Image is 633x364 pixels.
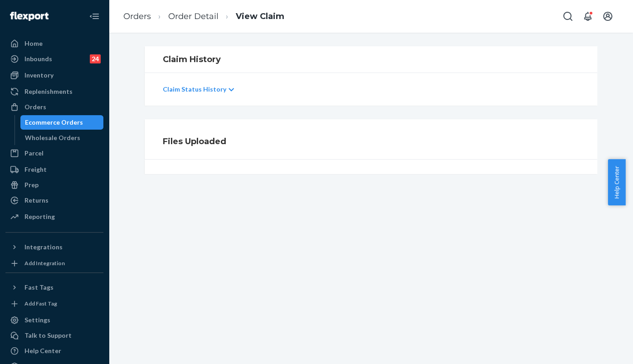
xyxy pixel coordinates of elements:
ol: breadcrumbs [116,3,292,30]
div: Inventory [24,71,54,80]
a: Ecommerce Orders [20,115,104,130]
div: Integrations [24,243,63,252]
a: Reporting [5,209,103,224]
div: Returns [24,196,49,205]
button: Open Search Box [559,7,577,25]
div: Reporting [24,212,55,221]
h1: Files Uploaded [163,136,579,147]
a: Settings [5,313,103,327]
div: Talk to Support [24,331,72,340]
h1: Claim History [163,53,579,65]
a: Freight [5,162,103,177]
p: Claim Status History [163,85,226,94]
div: Inbounds [24,54,52,63]
div: Add Integration [24,259,65,267]
a: Add Fast Tag [5,298,103,309]
a: Orders [5,100,103,114]
a: Inventory [5,68,103,83]
button: Open account menu [599,7,617,25]
div: 24 [90,54,101,63]
button: Integrations [5,240,103,254]
div: Parcel [24,149,44,158]
a: Talk to Support [5,328,103,343]
a: Wholesale Orders [20,131,104,145]
button: Help Center [608,159,625,205]
a: Returns [5,193,103,208]
div: Orders [24,102,46,112]
a: Order Detail [168,11,219,21]
button: Fast Tags [5,280,103,295]
a: Inbounds24 [5,52,103,66]
div: Home [24,39,43,48]
div: Freight [24,165,47,174]
a: Add Integration [5,258,103,269]
img: Flexport logo [10,12,49,21]
a: Orders [123,11,151,21]
button: Close Navigation [85,7,103,25]
a: Prep [5,178,103,192]
div: Ecommerce Orders [25,118,83,127]
a: View Claim [236,11,284,21]
a: Replenishments [5,84,103,99]
div: Settings [24,315,50,325]
div: Help Center [24,346,61,355]
a: Help Center [5,344,103,358]
div: Replenishments [24,87,73,96]
div: Add Fast Tag [24,300,57,307]
div: Wholesale Orders [25,133,80,142]
div: Fast Tags [24,283,54,292]
a: Home [5,36,103,51]
button: Open notifications [579,7,597,25]
div: Prep [24,180,39,189]
a: Parcel [5,146,103,160]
